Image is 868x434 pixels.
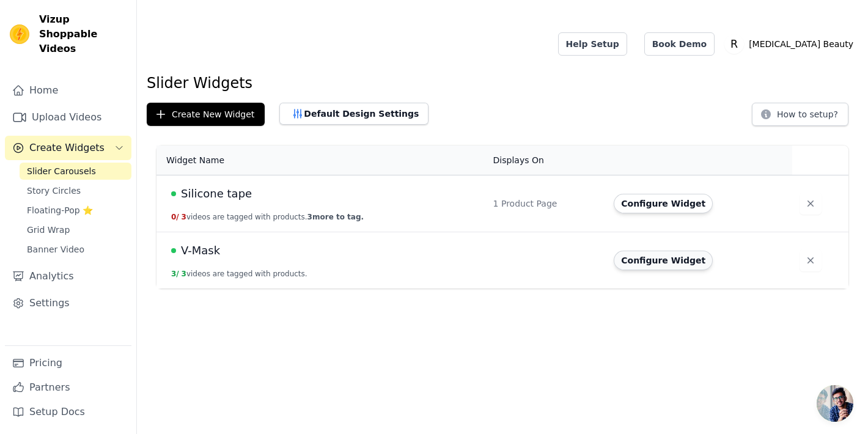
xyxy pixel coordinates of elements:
span: Banner Video [27,243,84,256]
th: Widget Name [156,145,486,175]
button: How to setup? [752,103,848,126]
a: Banner Video [20,241,131,258]
a: Help Setup [558,32,627,56]
a: Pricing [5,351,131,375]
text: R [730,38,738,50]
button: Configure Widget [614,194,713,213]
button: Delete widget [800,193,822,215]
div: 1 Product Page [493,197,600,210]
button: 0/ 3videos are tagged with products.3more to tag. [171,212,364,222]
span: 3 [182,213,186,221]
div: Отворен чат [817,385,853,422]
a: Grid Wrap [20,221,131,238]
button: Configure Widget [614,251,713,270]
span: V-Mask [181,242,220,259]
span: Create Widgets [29,141,105,155]
a: Partners [5,375,131,400]
a: How to setup? [752,111,848,123]
h1: Slider Widgets [147,73,858,93]
a: Upload Videos [5,105,131,130]
button: Delete widget [800,249,822,271]
a: Book Demo [644,32,715,56]
button: 3/ 3videos are tagged with products. [171,269,307,279]
span: 3 [182,270,186,278]
span: Slider Carousels [27,165,96,177]
span: 3 more to tag. [307,213,364,221]
a: Settings [5,291,131,315]
th: Displays On [486,145,607,175]
a: Floating-Pop ⭐ [20,202,131,219]
a: Story Circles [20,182,131,199]
a: Setup Docs [5,400,131,424]
img: Vizup [10,24,29,44]
span: Grid Wrap [27,224,70,236]
span: Vizup Shoppable Videos [39,12,127,56]
span: Live Published [171,191,176,196]
span: 0 / [171,213,179,221]
a: Home [5,78,131,103]
a: Slider Carousels [20,163,131,180]
button: R [MEDICAL_DATA] Beauty [724,33,858,55]
button: Create Widgets [5,136,131,160]
span: 3 / [171,270,179,278]
button: Create New Widget [147,103,265,126]
button: Default Design Settings [279,103,428,125]
a: Analytics [5,264,131,289]
p: [MEDICAL_DATA] Beauty [744,33,858,55]
span: Live Published [171,248,176,253]
span: Silicone tape [181,185,252,202]
span: Story Circles [27,185,81,197]
span: Floating-Pop ⭐ [27,204,93,216]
